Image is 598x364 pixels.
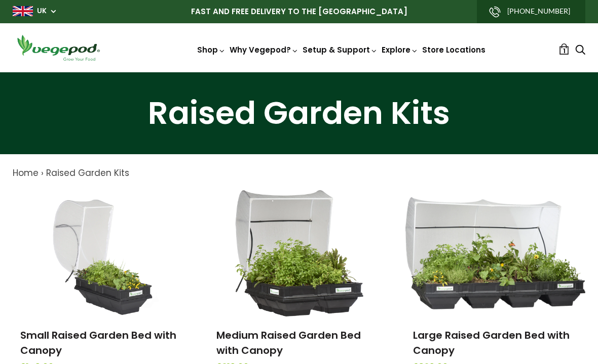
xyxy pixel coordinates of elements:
a: Why Vegepod? [230,44,298,55]
img: Medium Raised Garden Bed with Canopy [235,190,363,316]
a: Setup & Support [303,44,378,55]
a: Medium Raised Garden Bed with Canopy [216,328,361,357]
a: UK [37,6,47,16]
img: Vegepod [13,33,104,62]
img: Large Raised Garden Bed with Canopy [405,197,585,309]
a: Small Raised Garden Bed with Canopy [20,328,176,357]
span: 1 [563,46,566,56]
h1: Raised Garden Kits [13,98,585,129]
a: Search [575,45,585,56]
a: Store Locations [422,44,485,55]
img: Small Raised Garden Bed with Canopy [43,190,163,316]
nav: breadcrumbs [13,167,585,180]
a: Large Raised Garden Bed with Canopy [413,328,570,357]
a: Raised Garden Kits [46,167,129,179]
a: Home [13,167,39,179]
a: 1 [558,43,570,55]
a: Explore [382,44,418,55]
a: Shop [197,44,226,55]
img: gb_large.png [13,6,33,16]
span: › [41,167,44,179]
